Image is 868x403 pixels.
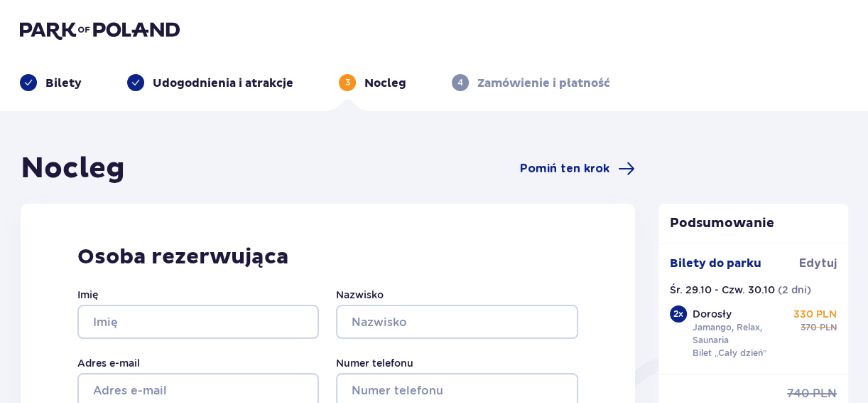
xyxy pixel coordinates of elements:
[813,386,837,402] span: PLN
[339,74,406,91] div: 3Nocleg
[77,356,140,370] label: Adres e-mail
[21,151,125,187] h1: Nocleg
[693,307,732,321] p: Dorosły
[457,76,463,89] p: 4
[778,283,811,297] p: ( 2 dni )
[520,160,635,177] a: Pomiń ten krok
[77,305,319,339] input: Imię
[693,321,791,347] p: Jamango, Relax, Saunaria
[670,256,761,271] p: Bilety do parku
[799,256,837,271] span: Edytuj
[452,74,610,91] div: 4Zamówienie i płatność
[801,321,817,334] span: 370
[127,74,293,91] div: Udogodnienia i atrakcje
[45,75,82,91] p: Bilety
[336,305,577,339] input: Nazwisko
[820,321,837,334] span: PLN
[670,283,775,297] p: Śr. 29.10 - Czw. 30.10
[345,76,350,89] p: 3
[364,75,406,91] p: Nocleg
[153,75,293,91] p: Udogodnienia i atrakcje
[336,288,384,302] label: Nazwisko
[693,347,767,360] p: Bilet „Cały dzień”
[77,244,578,271] p: Osoba rezerwująca
[520,161,609,177] span: Pomiń ten krok
[787,386,810,402] span: 740
[793,307,837,321] p: 330 PLN
[77,288,98,302] label: Imię
[658,215,849,232] p: Podsumowanie
[336,356,413,370] label: Numer telefonu
[670,305,687,323] div: 2 x
[477,75,610,91] p: Zamówienie i płatność
[20,74,82,91] div: Bilety
[20,20,180,40] img: Park of Poland logo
